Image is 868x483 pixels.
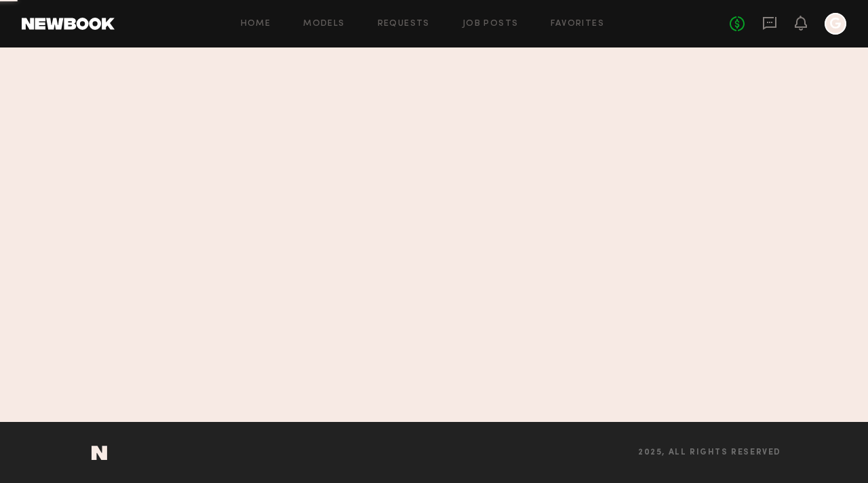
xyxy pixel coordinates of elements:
[825,13,846,35] a: G
[462,20,519,28] a: Job Posts
[551,20,604,28] a: Favorites
[378,20,430,28] a: Requests
[638,448,781,457] span: 2025, all rights reserved
[241,20,271,28] a: Home
[303,20,344,28] a: Models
